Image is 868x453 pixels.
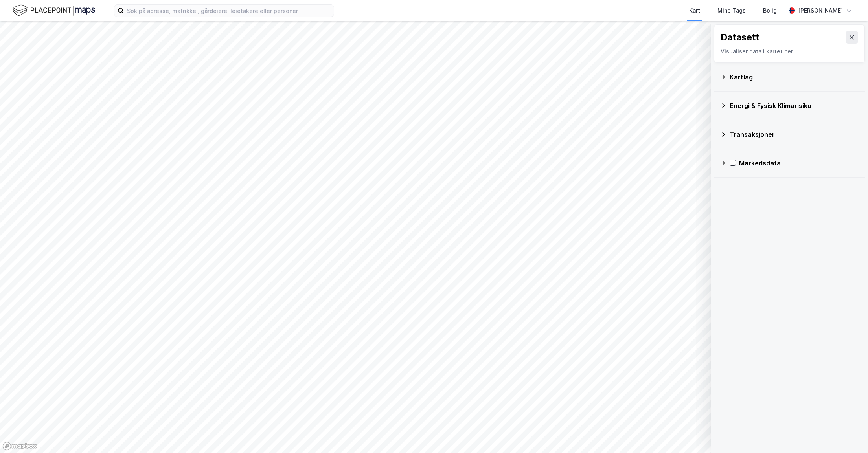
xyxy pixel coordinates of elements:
div: Mine Tags [717,6,746,15]
a: Mapbox homepage [2,442,37,451]
div: Markedsdata [739,158,859,168]
div: Kontrollprogram for chat [829,415,868,453]
div: Bolig [763,6,777,15]
div: Kart [689,6,700,15]
div: Transaksjoner [730,130,859,139]
div: Datasett [721,31,759,44]
input: Søk på adresse, matrikkel, gårdeiere, leietakere eller personer [124,5,334,17]
img: logo.f888ab2527a4732fd821a326f86c7f29.svg [13,4,95,17]
div: Energi & Fysisk Klimarisiko [730,101,859,110]
iframe: Chat Widget [829,415,868,453]
div: [PERSON_NAME] [798,6,843,15]
div: Kartlag [730,72,859,82]
div: Visualiser data i kartet her. [721,47,858,56]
